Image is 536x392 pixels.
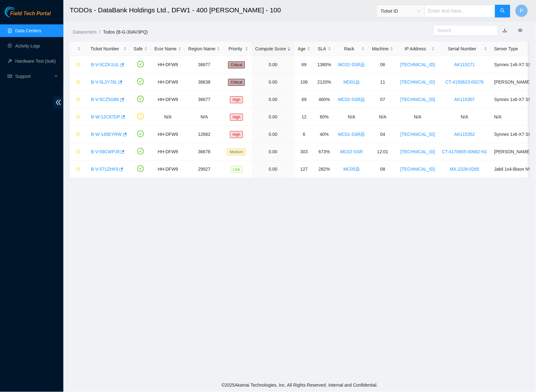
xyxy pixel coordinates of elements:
[498,25,512,35] button: download
[442,149,487,154] a: CT-4170905-00682-N1
[76,149,80,155] span: star
[400,62,435,67] a: [TECHNICAL_ID]
[185,91,224,108] td: 36677
[368,143,397,161] td: 12:01
[185,56,224,73] td: 36677
[228,61,245,68] span: Critical
[314,56,335,73] td: 1380%
[185,108,224,126] td: N/A
[314,161,335,178] td: 282%
[503,28,507,33] a: download
[91,97,119,102] a: B-V-5CZ5G8K
[338,62,365,67] a: MC02-SSRlock
[76,62,80,67] span: star
[400,132,435,137] a: [TECHNICAL_ID]
[91,167,118,172] a: B-V-571ZHK9
[103,29,148,35] a: Todos (B-G-30AV3PQ)
[400,97,435,102] a: [TECHNICAL_ID]
[91,149,119,154] a: B-V-59CWPJ9
[76,115,80,120] span: star
[99,29,100,35] span: /
[446,79,484,85] a: CT-4150623-00276
[73,129,81,139] button: star
[231,166,243,173] span: Low
[91,132,122,137] a: B-W-145EYRW
[361,132,365,136] span: lock
[381,6,421,16] span: Ticket ID
[73,112,81,122] button: star
[185,126,224,143] td: 12682
[294,143,314,161] td: 303
[424,5,495,17] input: Enter text here...
[137,96,144,102] span: check-circle
[454,132,475,137] a: AK115352
[73,94,81,104] button: star
[151,161,185,178] td: HH-DFW9
[91,62,119,67] a: B-V-5CZK1UL
[454,97,475,102] a: AK115307
[361,62,365,67] span: lock
[151,56,185,73] td: HH-DFW9
[5,6,32,17] img: Akamai Technologies
[314,91,335,108] td: 460%
[450,167,480,172] a: MX-2328-0265
[368,108,397,126] td: N/A
[228,79,245,86] span: Critical
[10,11,51,17] span: Field Tech Portal
[361,97,365,102] span: lock
[294,126,314,143] td: 6
[137,113,144,120] span: exclamation-circle
[151,108,185,126] td: N/A
[137,165,144,172] span: check-circle
[355,167,360,171] span: lock
[294,161,314,178] td: 127
[230,96,243,103] span: High
[73,77,81,87] button: star
[151,126,185,143] td: HH-DFW9
[343,79,360,85] a: MD01lock
[15,59,56,64] a: Hardware Test (isok)
[137,78,144,85] span: check-circle
[338,97,365,102] a: MC02-SSRlock
[230,131,243,138] span: High
[185,73,224,91] td: 38638
[437,27,489,34] input: Search
[294,73,314,91] td: 106
[151,91,185,108] td: HH-DFW9
[73,60,81,70] button: star
[518,28,523,33] span: eye
[294,108,314,126] td: 12
[338,132,365,137] a: MC01-SSRlock
[91,114,120,119] a: B-W-12C67DP
[368,161,397,178] td: 08
[252,91,294,108] td: 0.00
[400,79,435,85] a: [TECHNICAL_ID]
[400,167,435,172] a: [TECHNICAL_ID]
[5,11,51,20] a: Akamai TechnologiesField Tech Portal
[185,143,224,161] td: 36678
[454,62,475,67] a: AK115271
[151,143,185,161] td: HH-DFW9
[252,161,294,178] td: 0.00
[8,74,12,79] span: read
[185,161,224,178] td: 29927
[137,130,144,137] span: check-circle
[368,91,397,108] td: 07
[15,70,53,83] span: Support
[252,56,294,73] td: 0.00
[294,91,314,108] td: 69
[73,164,81,174] button: star
[368,126,397,143] td: 04
[63,379,536,392] footer: © 2025 Akamai Technologies, Inc. All Rights Reserved. Internal and Confidential.
[495,5,510,17] button: search
[314,73,335,91] td: 2120%
[137,148,144,155] span: check-circle
[73,147,81,157] button: star
[73,29,97,35] a: Datacenters
[252,126,294,143] td: 0.00
[314,143,335,161] td: 673%
[252,73,294,91] td: 0.00
[54,97,63,108] span: double-left
[341,149,363,154] a: MC02-SSR
[252,108,294,126] td: 0.00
